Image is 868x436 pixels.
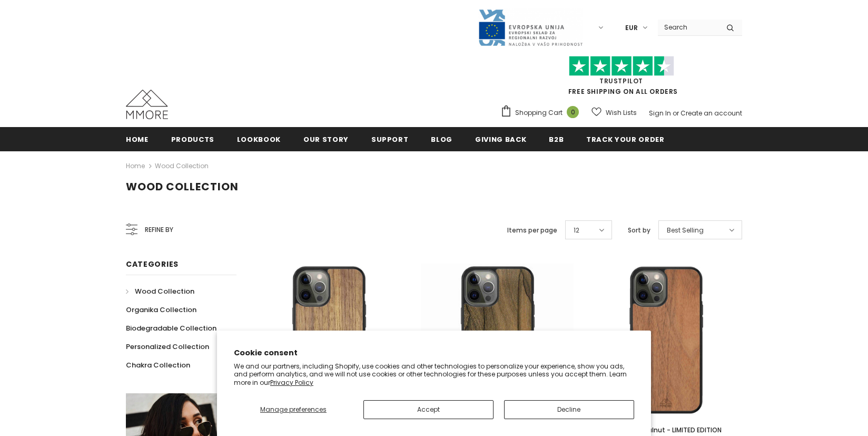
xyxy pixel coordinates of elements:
img: Trust Pilot Stars [569,56,674,76]
input: Search Site [658,20,718,35]
a: Trustpilot [599,76,643,85]
span: Lookbook [237,134,281,144]
h2: Cookie consent [234,347,634,359]
span: Best Selling [667,225,704,236]
span: Wood Collection [135,286,194,296]
span: Shopping Cart [515,108,563,118]
a: Blog [431,127,452,151]
span: 0 [567,106,579,118]
a: support [371,127,409,151]
p: We and our partners, including Shopify, use cookies and other technologies to personalize your ex... [234,362,634,387]
a: Personalized Collection [126,337,209,356]
button: Decline [504,400,634,419]
a: Javni Razpis [478,23,583,32]
a: Privacy Policy [270,378,313,387]
span: Wood Collection [126,179,239,194]
span: Chakra Collection [126,360,190,370]
a: Shopping Cart 0 [500,105,584,121]
a: Giving back [475,127,526,151]
span: European Walnut - LIMITED EDITION [609,425,722,434]
label: Items per page [507,225,557,236]
a: Biodegradable Collection [126,319,216,337]
span: Blog [431,134,452,144]
span: Personalized Collection [126,342,209,352]
a: Organika Collection [126,301,196,319]
a: Track your order [586,127,664,151]
a: Home [126,160,145,172]
span: EUR [625,23,638,33]
a: Home [126,127,149,151]
a: European Walnut - LIMITED EDITION [589,424,742,436]
img: MMORE Cases [126,90,168,119]
span: Categories [126,259,179,269]
span: 12 [574,225,579,236]
span: Manage preferences [260,405,327,414]
button: Accept [363,400,494,419]
span: support [371,134,409,144]
span: Organika Collection [126,305,196,315]
span: B2B [549,134,564,144]
a: B2B [549,127,564,151]
span: Home [126,134,149,144]
span: FREE SHIPPING ON ALL ORDERS [500,61,742,96]
span: Products [171,134,214,144]
a: Wood Collection [126,282,194,301]
button: Manage preferences [234,400,353,419]
img: Javni Razpis [478,8,583,47]
a: Create an account [680,109,742,118]
span: Our Story [303,134,349,144]
label: Sort by [628,225,650,236]
a: Sign In [649,109,671,118]
span: or [673,109,679,118]
span: Wish Lists [606,108,637,118]
a: Products [171,127,214,151]
span: Biodegradable Collection [126,323,216,333]
span: Track your order [586,134,664,144]
a: Lookbook [237,127,281,151]
a: Chakra Collection [126,356,190,374]
a: Our Story [303,127,349,151]
a: Wish Lists [591,103,637,122]
span: Refine by [145,224,173,236]
span: Giving back [475,134,526,144]
a: Wood Collection [155,161,209,170]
